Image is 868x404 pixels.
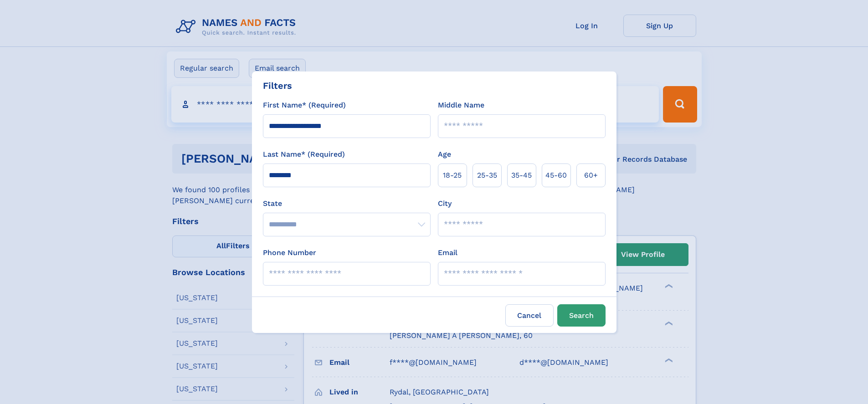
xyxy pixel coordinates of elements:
[511,170,532,181] span: 35‑45
[443,170,462,181] span: 18‑25
[545,170,567,181] span: 45‑60
[263,79,292,92] div: Filters
[438,100,484,111] label: Middle Name
[438,247,457,258] label: Email
[263,149,345,160] label: Last Name* (Required)
[477,170,497,181] span: 25‑35
[557,304,606,327] button: Search
[263,247,316,258] label: Phone Number
[263,100,346,111] label: First Name* (Required)
[263,198,431,209] label: State
[505,304,554,327] label: Cancel
[584,170,598,181] span: 60+
[438,198,452,209] label: City
[438,149,451,160] label: Age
